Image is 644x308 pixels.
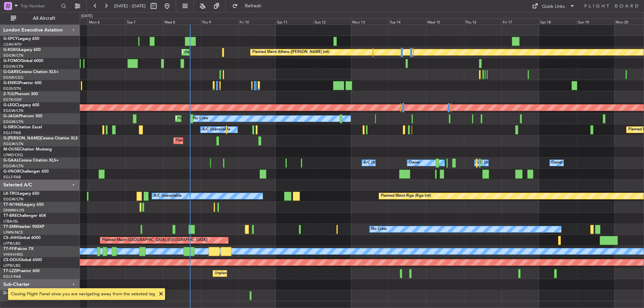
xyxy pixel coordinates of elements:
div: Fri 17 [501,18,539,24]
div: A/C Unavailable [154,191,181,201]
a: LFMN/NCE [3,230,23,235]
a: LFMD/CEQ [3,152,23,158]
a: G-GAALCessna Citation XLS+ [3,159,59,163]
span: G-KGKG [3,48,19,52]
a: VHHH/HKG [3,252,23,257]
span: All Aircraft [17,16,71,21]
a: LFPB/LBG [3,263,21,268]
div: Wed 8 [163,18,201,24]
a: EGGW/LTN [3,53,23,58]
a: CS-JHHGlobal 6000 [3,236,41,240]
a: T7-N1960Legacy 650 [3,203,44,207]
div: Owner [409,158,420,168]
div: Planned Maint Riga (Riga Intl) [381,191,431,201]
a: G-FOMOGlobal 6000 [3,59,43,63]
span: G-JAGA [3,114,19,118]
div: Sat 11 [276,18,313,24]
a: T7-FFIFalcon 7X [3,247,34,251]
span: T7-EMI [3,225,16,229]
span: T7-BRE [3,214,17,218]
div: Quick Links [542,3,565,10]
span: LX-TRO [3,192,18,196]
a: EGGW/LTN [3,64,23,69]
a: 2-TIJLPhenom 300 [3,92,38,96]
span: G-SIRS [3,125,16,129]
div: No Crew [193,114,208,124]
div: Owner [551,158,563,168]
a: G-KGKGLegacy 600 [3,48,41,52]
a: EGLF/FAB [3,130,21,135]
span: G-ENRG [3,81,19,85]
div: Sun 12 [313,18,351,24]
div: Planned Maint [GEOGRAPHIC_DATA] ([GEOGRAPHIC_DATA]) [177,114,283,124]
span: G-LEGC [3,103,18,107]
div: Closing Flight Panel since you are navigating away from the selected leg [11,291,155,298]
span: [DATE] - [DATE] [114,3,146,9]
a: G-JAGAPhenom 300 [3,114,42,118]
span: G-[PERSON_NAME] [3,136,41,140]
a: T7-LZZIPraetor 600 [3,269,40,273]
div: Fri 10 [238,18,276,24]
span: CS-JHH [3,236,18,240]
span: G-VNOR [3,170,20,174]
a: CS-DOUGlobal 6500 [3,258,42,262]
a: EGGW/LTN [3,119,23,124]
a: LX-TROLegacy 650 [3,192,39,196]
div: Wed 15 [426,18,464,24]
span: G-SPCY [3,37,18,41]
div: Unplanned Maint [GEOGRAPHIC_DATA] ([GEOGRAPHIC_DATA]) [215,268,325,279]
a: G-SPCYLegacy 650 [3,37,39,41]
a: LTBA/ISL [3,219,18,224]
a: EGSS/STN [3,86,21,91]
a: EGLF/FAB [3,175,21,180]
a: LGAV/ATH [3,42,21,47]
div: Sat 18 [539,18,577,24]
a: G-GARECessna Citation XLS+ [3,70,59,74]
span: G-FOMO [3,59,20,63]
div: Tue 14 [388,18,426,24]
div: Mon 13 [351,18,388,24]
button: Refresh [229,1,269,11]
div: Planned Maint [GEOGRAPHIC_DATA] ([GEOGRAPHIC_DATA]) [175,136,281,146]
a: EGGW/LTN [3,141,23,146]
a: T7-BREChallenger 604 [3,214,46,218]
div: Thu 16 [464,18,501,24]
span: Refresh [239,4,267,8]
a: DNMM/LOS [3,208,24,213]
a: EGGW/LTN [3,164,23,169]
span: T7-N1960 [3,203,22,207]
button: Quick Links [529,1,578,11]
span: T7-LZZI [3,269,17,273]
div: Planned Maint Athens ([PERSON_NAME] Intl) [252,47,329,57]
a: G-VNORChallenger 650 [3,170,49,174]
input: Trip Number [20,1,59,11]
div: Tue 7 [125,18,163,24]
a: M-OUSECitation Mustang [3,147,52,151]
div: Thu 9 [201,18,238,24]
div: [DATE] [81,13,93,19]
span: M-OUSE [3,147,19,151]
a: G-[PERSON_NAME]Cessna Citation XLS [3,136,78,140]
span: CS-DOU [3,258,19,262]
button: All Aircraft [7,13,73,24]
div: No Crew [371,224,387,234]
div: Planned Maint [GEOGRAPHIC_DATA] ([GEOGRAPHIC_DATA]) [102,235,208,245]
div: Unplanned Maint [GEOGRAPHIC_DATA] (Ataturk) [183,47,268,57]
a: EGGW/LTN [3,197,23,202]
span: T7-FFI [3,247,15,251]
span: G-GAAL [3,159,19,163]
a: EGGW/LTN [3,108,23,113]
a: EGLF/FAB [3,274,21,279]
div: A/C Unavailable [202,125,230,135]
a: G-LEGCLegacy 600 [3,103,39,107]
div: Mon 6 [88,18,125,24]
div: Sun 19 [577,18,614,24]
span: G-GARE [3,70,19,74]
a: T7-EMIHawker 900XP [3,225,44,229]
div: A/C Unavailable [364,158,391,168]
a: LFPB/LBG [3,241,21,246]
a: EGNR/CEG [3,75,23,80]
a: G-SIRSCitation Excel [3,125,42,129]
span: 2-TIJL [3,92,14,96]
a: EGTK/OXF [3,97,22,102]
